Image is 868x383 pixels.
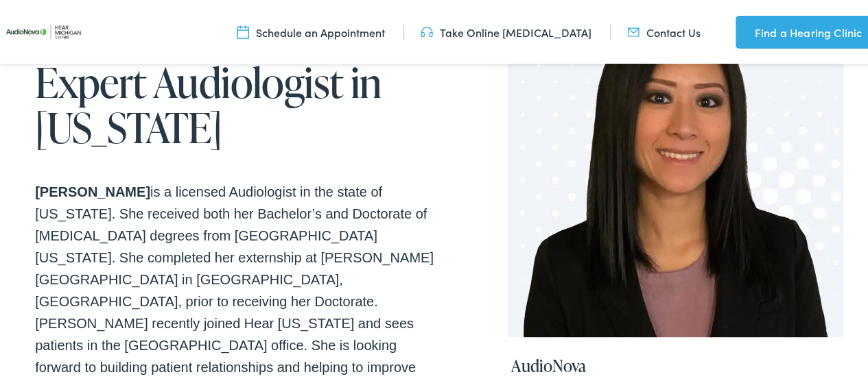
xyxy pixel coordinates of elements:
h1: Meet [PERSON_NAME], Expert Audiologist in [US_STATE] [35,12,439,148]
strong: [PERSON_NAME] [35,182,150,197]
img: utility icon [627,23,640,38]
img: utility icon [736,22,748,38]
a: Contact Us [627,23,701,38]
a: Take Online [MEDICAL_DATA] [421,23,591,38]
a: Schedule an Appointment [237,23,385,38]
img: utility icon [421,23,433,38]
img: utility icon [237,23,249,38]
